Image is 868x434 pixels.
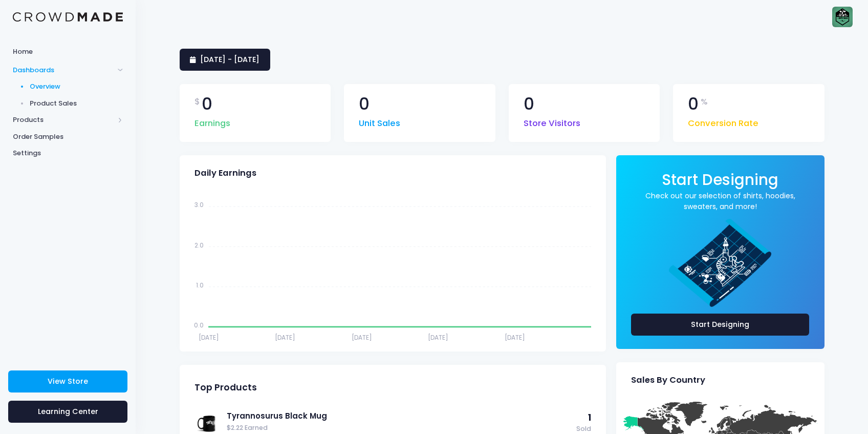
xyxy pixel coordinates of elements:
[194,112,230,130] span: Earnings
[227,410,571,422] a: Tyrannosurus Black Mug
[180,49,270,71] a: [DATE] - [DATE]
[688,96,699,113] span: 0
[13,47,123,57] span: Home
[524,96,534,113] span: 0
[352,333,372,342] tspan: [DATE]
[194,321,204,329] tspan: 0.0
[631,314,810,336] a: Start Designing
[13,115,114,125] span: Products
[196,281,204,290] tspan: 1.0
[662,169,778,190] span: Start Designing
[200,54,259,65] span: [DATE] - [DATE]
[194,168,256,178] span: Daily Earnings
[13,148,123,158] span: Settings
[13,132,123,142] span: Order Samples
[631,375,705,385] span: Sales By Country
[30,98,123,109] span: Product Sales
[359,112,400,130] span: Unit Sales
[832,7,853,27] img: User
[202,96,212,113] span: 0
[199,333,219,342] tspan: [DATE]
[30,81,123,92] span: Overview
[13,12,123,22] img: Logo
[359,96,370,113] span: 0
[275,333,295,342] tspan: [DATE]
[588,411,591,424] span: 1
[662,178,778,188] a: Start Designing
[631,191,810,212] a: Check out our selection of shirts, hoodies, sweaters, and more!
[194,96,200,108] span: $
[194,382,257,393] span: Top Products
[505,333,525,342] tspan: [DATE]
[194,200,204,209] tspan: 3.0
[48,376,88,386] span: View Store
[688,112,758,130] span: Conversion Rate
[8,370,127,392] a: View Store
[38,406,98,417] span: Learning Center
[8,401,127,423] a: Learning Center
[428,333,448,342] tspan: [DATE]
[576,424,591,434] span: Sold
[227,423,571,433] span: $2.22 Earned
[194,240,204,249] tspan: 2.0
[701,96,708,108] span: %
[524,112,580,130] span: Store Visitors
[13,65,114,75] span: Dashboards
